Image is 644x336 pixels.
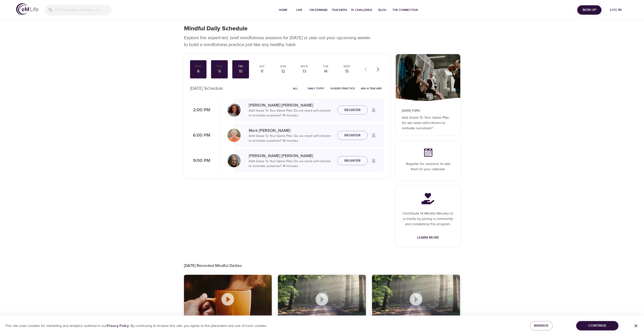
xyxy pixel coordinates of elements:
[417,235,439,241] span: Learn More
[337,106,368,115] button: Register
[55,5,111,15] input: Find programs, teachers, etc...
[298,69,311,74] div: 13
[376,7,388,13] span: Blog
[293,7,305,13] span: Live
[107,324,129,328] a: Privacy Policy
[289,86,302,91] span: All
[249,159,333,169] p: Add Grace To Your Game Plan: Do we need self-criticism to motivate ourselves? · 14 minutes
[298,64,311,69] div: Mon
[580,323,614,329] span: Continue
[277,69,289,74] div: 12
[402,211,454,227] p: Contribute 14 Mindful Minutes to a charity by joining a community and completing this program.
[190,107,210,114] p: 2:00 PM
[330,86,355,91] span: Guided Practice
[234,69,247,74] div: 10
[287,85,304,92] button: All
[16,3,38,15] img: logo
[227,129,241,142] img: Mark_Pirtle-min.jpg
[534,323,549,329] span: Manage
[337,156,368,165] button: Register
[402,161,454,172] p: Register for sessions to add them to your calendar
[256,64,268,69] div: Sat
[227,154,241,167] img: Diane_Renz-min.jpg
[402,109,454,113] p: [DATE] Topic
[359,85,384,92] button: Ask a Teacher
[192,64,205,69] div: Wed
[361,86,382,91] span: Ask a Teacher
[190,132,210,139] p: 6:00 PM
[606,7,626,13] span: Log in
[249,134,333,143] p: Add Grace To Your Game Plan: Do we need self-criticism to motivate ourselves? · 14 minutes
[341,69,353,74] div: 15
[337,131,368,140] button: Register
[277,7,289,13] span: Home
[184,263,460,269] p: [DATE] Recorded Mindful Dailies
[576,321,618,330] button: Continue
[184,34,374,48] p: Explore the expert-led, brief mindfulness sessions for [DATE] or plan out your upcoming weeks to ...
[213,69,226,74] div: 9
[190,85,223,92] p: [DATE] Schedule
[256,69,268,74] div: 11
[344,107,361,113] span: Register
[319,69,332,74] div: 14
[249,128,333,134] p: Mark [PERSON_NAME]
[402,115,454,131] p: Add Grace To Your Game Plan: Do we need self-criticism to motivate ourselves?
[604,5,628,15] button: Log in
[344,158,361,164] span: Register
[344,132,361,139] span: Register
[277,64,289,69] div: Sun
[332,7,347,13] span: Teachers
[368,129,380,141] span: Remind me when a class goes live every Thursday at 6:00 PM
[351,7,372,13] span: 1% Challenge
[308,86,324,91] span: Daily Topic
[249,102,333,108] p: [PERSON_NAME] [PERSON_NAME]
[328,85,357,92] button: Guided Practice
[368,104,380,116] span: Remind me when a class goes live every Thursday at 2:00 PM
[184,25,247,32] h1: Mindful Daily Schedule
[368,155,380,167] span: Remind me when a class goes live every Thursday at 9:00 PM
[319,64,332,69] div: Tue
[579,7,599,13] span: Sign Up
[306,85,326,92] button: Daily Topic
[341,64,353,69] div: Wed
[415,233,441,242] a: Learn More
[234,64,247,69] div: Fri
[213,64,226,69] div: Thu
[309,7,328,13] span: On-Demand
[392,7,418,13] span: The Connection
[249,108,333,118] p: Add Grace To Your Game Plan: Do we need self-criticism to motivate ourselves? · 14 minutes
[227,103,241,117] img: Cindy2%20031422%20blue%20filter%20hi-res.jpg
[249,153,333,159] p: [PERSON_NAME] [PERSON_NAME]
[577,5,601,15] button: Sign Up
[190,157,210,164] p: 9:00 PM
[530,321,553,330] button: Manage
[192,69,205,74] div: 8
